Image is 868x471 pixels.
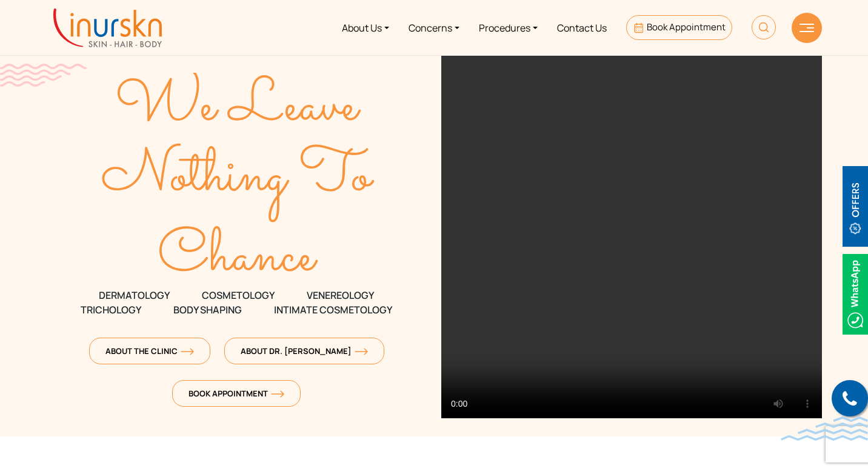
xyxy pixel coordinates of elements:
[241,346,368,356] span: About Dr. [PERSON_NAME]
[647,21,726,33] span: Book Appointment
[332,5,399,50] a: About Us
[843,166,868,247] img: offerBt
[89,338,210,364] a: About The Clinicorange-arrow
[355,348,368,355] img: orange-arrow
[105,346,194,356] span: About The Clinic
[181,348,194,355] img: orange-arrow
[115,62,361,152] text: We Leave
[53,8,162,47] img: inurskn-logo
[158,213,319,302] text: Chance
[626,15,732,40] a: Book Appointment
[173,302,242,317] span: Body Shaping
[399,5,469,50] a: Concerns
[99,288,170,302] span: DERMATOLOGY
[102,132,375,222] text: Nothing To
[271,390,284,398] img: orange-arrow
[752,15,776,39] img: HeaderSearch
[843,286,868,299] a: Whatsappicon
[172,380,301,407] a: Book Appointmentorange-arrow
[274,302,392,317] span: Intimate Cosmetology
[843,254,868,335] img: Whatsappicon
[781,416,868,441] img: bluewave
[469,5,547,50] a: Procedures
[307,288,374,302] span: VENEREOLOGY
[189,388,284,399] span: Book Appointment
[81,302,141,317] span: TRICHOLOGY
[800,24,814,32] img: hamLine.svg
[547,5,616,50] a: Contact Us
[202,288,275,302] span: COSMETOLOGY
[224,338,384,364] a: About Dr. [PERSON_NAME]orange-arrow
